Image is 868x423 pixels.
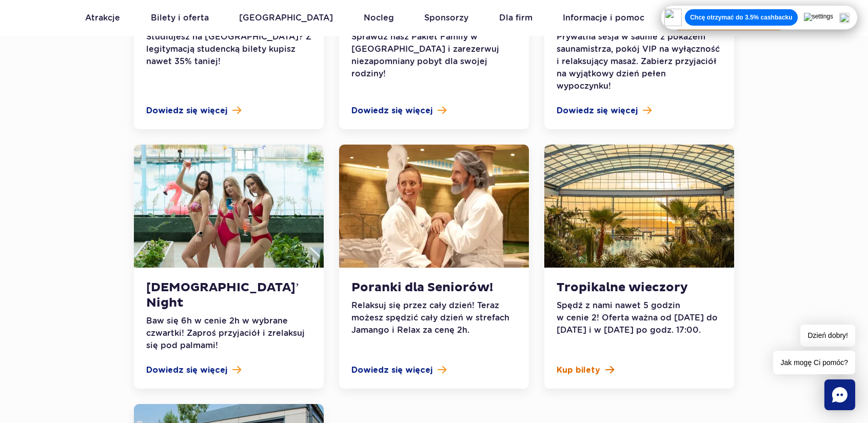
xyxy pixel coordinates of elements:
span: Dowiedz się więcej [146,364,227,376]
p: Spędź z nami nawet 5 godzin w cenie 2! Oferta ważna od [DATE] do [DATE] i w [DATE] po godz. 17:00. [557,299,722,336]
p: Sprawdź nasz Pakiet Family w [GEOGRAPHIC_DATA] i zarezerwuj niezapomniany pobyt dla swojej rodziny! [351,31,517,80]
p: Baw się 6h w cenie 2h w wybrane czwartki! Zaproś przyjaciół i zrelaksuj się pod palmami! [146,315,311,352]
div: Chat [824,379,855,410]
a: Dowiedz się więcej [146,364,311,376]
a: Nocleg [364,6,394,30]
img: Ladies’ Night [134,145,324,268]
a: Atrakcje [85,6,120,30]
a: Bilety i oferta [151,6,209,30]
a: Informacje i pomoc [563,6,644,30]
a: [GEOGRAPHIC_DATA] [239,6,333,30]
a: Dowiedz się więcej [557,105,722,117]
img: Poranki dla Seniorów! [339,145,529,268]
p: Prywatna sesja w saunie z pokazem saunamistrza, pokój VIP na wyłączność i relaksujący masaż. Zabi... [557,31,722,92]
span: Kup bilety [557,364,600,376]
span: Dzień dobry! [800,325,855,347]
p: Relaksuj się przez cały dzień! Teraz możesz spędzić cały dzień w strefach Jamango i Relax za cenę... [351,299,517,336]
h3: Tropikalne wieczory [557,280,722,295]
span: Dowiedz się więcej [351,105,432,117]
a: Dowiedz się więcej [351,105,517,117]
a: Sponsorzy [424,6,468,30]
p: Studiujesz na [GEOGRAPHIC_DATA]? Z legitymacją studencką bilety kupisz nawet 35% taniej! [146,31,311,68]
a: Dowiedz się więcej [351,364,517,376]
a: Dla firm [499,6,532,30]
a: Kup bilety [557,364,722,376]
img: Tropikalne wieczory [544,145,734,268]
span: Dowiedz się więcej [557,105,638,117]
h3: Poranki dla Seniorów! [351,280,517,295]
a: Dowiedz się więcej [146,105,311,117]
span: Dowiedz się więcej [351,364,432,376]
span: Dowiedz się więcej [146,105,227,117]
h3: [DEMOGRAPHIC_DATA]’ Night [146,280,311,311]
span: Jak mogę Ci pomóc? [773,351,855,374]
